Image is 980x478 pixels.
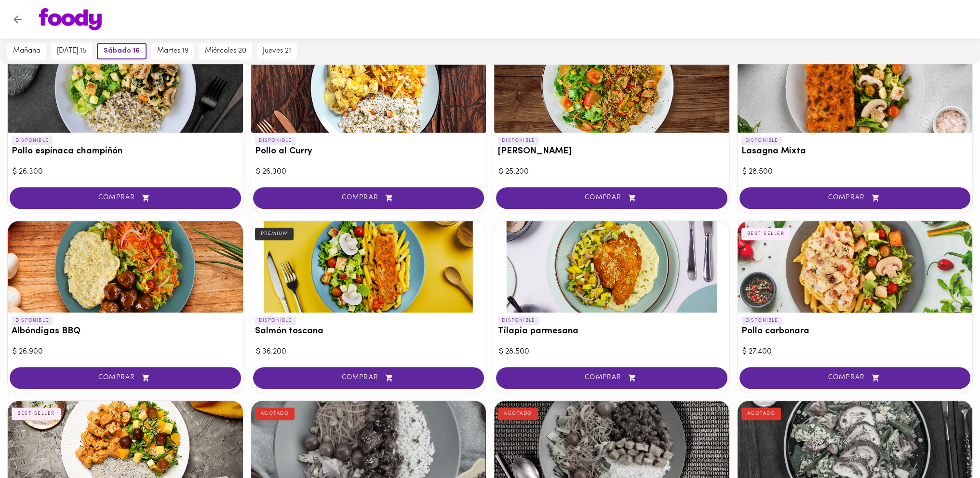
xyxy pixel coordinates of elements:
button: Volver [6,8,29,31]
div: Pollo al Curry [251,41,486,133]
button: COMPRAR [10,367,241,389]
span: COMPRAR [265,194,472,202]
div: $ 28.500 [499,346,725,357]
div: BEST SELLER [741,228,791,240]
h3: Pollo espinaca champiñón [12,147,239,157]
span: [DATE] 15 [57,47,86,55]
button: martes 19 [151,43,194,59]
div: $ 26.300 [13,166,238,178]
span: mañana [13,47,40,55]
h3: Pollo carbonara [741,327,969,337]
div: $ 26.900 [13,346,238,357]
h3: Lasagna Mixta [741,147,969,157]
h3: Tilapia parmesana [498,327,725,337]
div: AGOTADO [741,408,781,420]
div: $ 28.500 [742,166,968,178]
h3: Albóndigas BBQ [12,327,239,337]
span: miércoles 20 [205,47,246,55]
button: COMPRAR [496,187,727,209]
div: $ 27.400 [742,346,968,357]
div: $ 25.200 [499,166,725,178]
button: COMPRAR [739,187,971,209]
p: DISPONIBLE [12,137,53,145]
p: DISPONIBLE [498,137,539,145]
button: COMPRAR [10,187,241,209]
h3: [PERSON_NAME] [498,147,725,157]
div: Pollo espinaca champiñón [8,41,243,133]
button: mañana [7,43,46,59]
img: logo.png [39,8,102,30]
div: Pollo carbonara [738,221,973,313]
button: COMPRAR [496,367,727,389]
p: DISPONIBLE [12,316,53,325]
div: BEST SELLER [12,408,61,420]
span: COMPRAR [508,374,715,382]
div: Albóndigas BBQ [8,221,243,313]
button: sábado 16 [97,43,147,59]
h3: Salmón toscana [255,327,483,337]
div: AGOTADO [255,408,295,420]
h3: Pollo al Curry [255,147,483,157]
span: sábado 16 [104,47,140,55]
div: $ 26.300 [256,166,482,178]
div: $ 36.200 [256,346,482,357]
button: COMPRAR [739,367,971,389]
button: COMPRAR [253,187,484,209]
span: COMPRAR [752,194,959,202]
p: DISPONIBLE [255,137,296,145]
div: Salmón toscana [251,221,486,313]
button: jueves 21 [257,43,297,59]
span: jueves 21 [263,47,291,55]
p: DISPONIBLE [498,316,539,325]
button: COMPRAR [253,367,484,389]
button: [DATE] 15 [51,43,92,59]
div: Lasagna Mixta [738,41,973,133]
span: COMPRAR [22,374,229,382]
p: DISPONIBLE [255,316,296,325]
p: DISPONIBLE [741,316,782,325]
span: martes 19 [157,47,188,55]
div: PREMIUM [255,228,294,240]
span: COMPRAR [22,194,229,202]
span: COMPRAR [265,374,472,382]
div: Tilapia parmesana [494,221,729,313]
iframe: Messagebird Livechat Widget [924,422,970,468]
span: COMPRAR [752,374,959,382]
button: miércoles 20 [199,43,252,59]
div: AGOTADO [498,408,538,420]
div: Arroz chaufa [494,41,729,133]
p: DISPONIBLE [741,137,782,145]
span: COMPRAR [508,194,715,202]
